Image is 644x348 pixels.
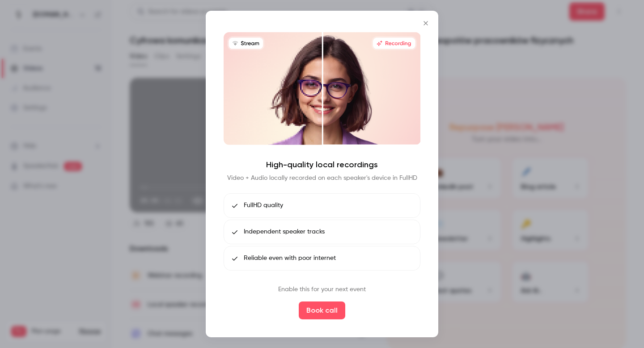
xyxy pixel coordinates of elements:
button: Book call [299,301,345,319]
p: Enable this for your next event [278,285,366,294]
button: Close [417,14,435,32]
span: FullHD quality [244,201,283,210]
h4: High-quality local recordings [266,159,378,170]
span: Independent speaker tracks [244,227,325,237]
p: Video + Audio locally recorded on each speaker's device in FullHD [227,174,417,182]
span: Reliable even with poor internet [244,254,336,263]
